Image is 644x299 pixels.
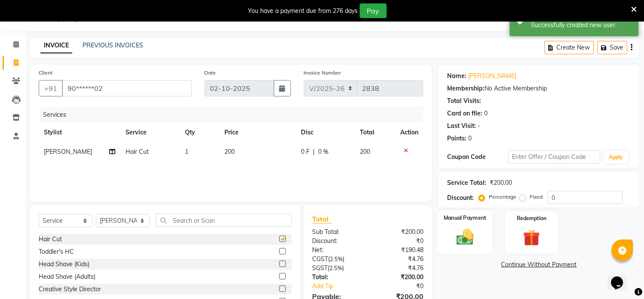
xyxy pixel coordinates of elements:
[225,148,235,156] span: 200
[440,260,638,269] a: Continue Without Payment
[39,260,89,269] div: Head Shave (Kids)
[447,153,509,162] div: Coupon Code
[531,21,632,30] div: Successfully created new user.
[306,237,368,246] div: Discount:
[62,80,192,97] input: Search by Name/Mobile/Email/Code
[330,255,343,262] span: 2.5%
[489,193,516,201] label: Percentage
[205,69,216,77] label: Date
[545,41,594,54] button: Create New
[126,148,149,156] span: Hair Cut
[39,69,52,77] label: Client
[180,123,220,142] th: Qty
[220,123,296,142] th: Price
[444,214,487,222] label: Manual Payment
[468,134,472,143] div: 0
[368,255,430,264] div: ₹4.76
[319,147,329,156] span: 0 %
[306,227,368,237] div: Sub Total:
[468,72,516,81] a: [PERSON_NAME]
[447,134,466,143] div: Points:
[39,235,62,244] div: Hair Cut
[39,80,63,97] button: +91
[447,178,486,187] div: Service Total:
[598,41,628,54] button: Save
[313,147,315,156] span: |
[378,282,430,291] div: ₹0
[40,107,430,123] div: Services
[39,247,74,256] div: Toddler's HC
[83,41,143,49] a: PREVIOUS INVOICES
[447,193,474,202] div: Discount:
[306,255,368,264] div: ( )
[368,237,430,246] div: ₹0
[39,285,101,294] div: Creative Style Director
[40,38,72,53] a: INVOICE
[447,109,482,118] div: Card on file:
[296,123,355,142] th: Disc
[484,109,488,118] div: 0
[518,227,545,248] img: _gift.svg
[604,151,629,164] button: Apply
[478,121,480,131] div: -
[313,255,328,263] span: CGST
[355,123,396,142] th: Total
[368,246,430,255] div: ₹190.48
[360,3,387,18] button: Pay
[313,215,332,224] span: Total
[530,193,543,201] label: Fixed
[447,121,476,131] div: Last Visit:
[301,147,310,156] span: 0 F
[120,123,180,142] th: Service
[517,215,546,222] label: Redemption
[313,264,328,272] span: SGST
[330,265,343,271] span: 2.5%
[306,273,368,282] div: Total:
[509,150,601,164] input: Enter Offer / Coupon Code
[447,72,466,81] div: Name:
[368,264,430,273] div: ₹4.76
[608,265,635,290] iframe: chat widget
[368,273,430,282] div: ₹200.00
[39,123,120,142] th: Stylist
[306,282,378,291] a: Add Tip
[39,272,95,281] div: Head Shave (Adults)
[447,97,481,106] div: Total Visits:
[248,6,358,16] div: You have a payment due from 276 days
[447,84,631,93] div: No Active Membership
[447,84,485,93] div: Membership:
[360,148,371,156] span: 200
[306,264,368,273] div: ( )
[395,123,423,142] th: Action
[185,148,189,156] span: 1
[44,148,92,156] span: [PERSON_NAME]
[156,214,292,227] input: Search or Scan
[451,227,480,248] img: _cash.svg
[306,246,368,255] div: Net:
[490,178,512,187] div: ₹200.00
[304,69,341,77] label: Invoice Number
[368,227,430,237] div: ₹200.00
